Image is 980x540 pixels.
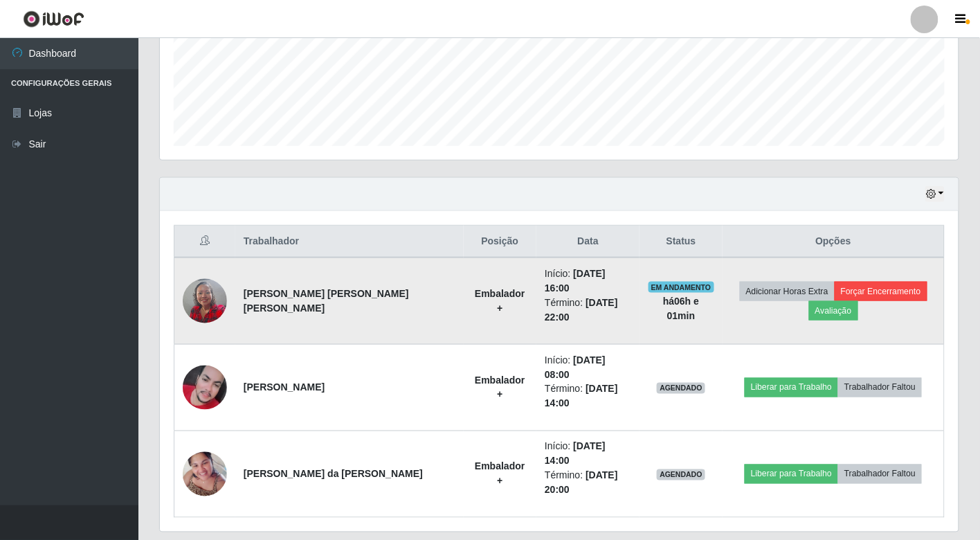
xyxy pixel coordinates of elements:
[838,378,922,397] button: Trabalhador Faltou
[835,282,927,301] button: Forçar Encerramento
[23,10,84,28] img: CoreUI Logo
[545,354,606,380] time: [DATE] 08:00
[657,383,705,394] span: AGENDADO
[244,469,423,480] strong: [PERSON_NAME] da [PERSON_NAME]
[639,226,723,258] th: Status
[838,465,922,484] button: Trabalhador Faltou
[740,282,835,301] button: Adicionar Horas Extra
[475,461,525,487] strong: Embalador +
[464,226,537,258] th: Posição
[663,296,699,321] strong: há 06 h e 01 min
[183,366,227,410] img: 1735296854752.jpeg
[545,382,631,411] li: Término:
[536,226,639,258] th: Data
[809,301,858,321] button: Avaliação
[745,465,838,484] button: Liberar para Trabalho
[545,296,631,325] li: Término:
[545,441,606,467] time: [DATE] 14:00
[745,378,838,397] button: Liberar para Trabalho
[545,267,631,296] li: Início:
[545,469,631,498] li: Término:
[545,440,631,469] li: Início:
[244,382,325,393] strong: [PERSON_NAME]
[183,271,227,330] img: 1754052422594.jpeg
[657,469,705,480] span: AGENDADO
[545,353,631,382] li: Início:
[183,444,227,503] img: 1729599385947.jpeg
[723,226,944,258] th: Opções
[475,375,525,400] strong: Embalador +
[648,282,714,293] span: EM ANDAMENTO
[244,288,409,314] strong: [PERSON_NAME] [PERSON_NAME] [PERSON_NAME]
[235,226,464,258] th: Trabalhador
[475,288,525,314] strong: Embalador +
[545,268,606,294] time: [DATE] 16:00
